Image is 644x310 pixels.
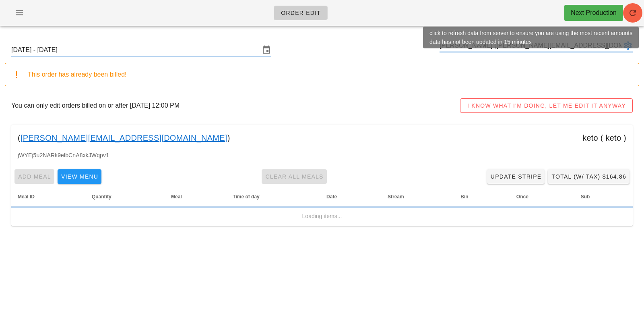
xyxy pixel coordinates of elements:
[582,131,626,144] div: keto ( keto )
[5,93,639,119] div: You can only edit orders billed on or after [DATE] 12:00 PM
[454,187,510,206] th: Bin: Not sorted. Activate to sort ascending.
[233,194,259,200] span: Time of day
[516,194,528,200] span: Once
[548,169,630,184] button: Total (w/ Tax) $164.86
[281,10,321,16] span: Order Edit
[11,151,633,166] div: jWYEj5u2NARk9elbCnA8xkJWqpv1
[388,194,404,200] span: Stream
[487,169,545,184] a: Update Stripe
[326,194,337,200] span: Date
[574,187,633,206] th: Sub: Not sorted. Activate to sort ascending.
[171,194,182,200] span: Meal
[623,41,633,50] button: appended action
[510,187,574,206] th: Once: Not sorted. Activate to sort ascending.
[58,169,101,184] button: View Menu
[381,187,454,206] th: Stream: Not sorted. Activate to sort ascending.
[11,206,633,226] td: Loading items...
[460,194,468,200] span: Bin
[571,8,617,18] div: Next Production
[467,102,626,109] span: I KNOW WHAT I'M DOING, LET ME EDIT IT ANYWAY
[28,71,126,78] span: This order has already been billed!
[581,194,590,200] span: Sub
[320,187,381,206] th: Date: Not sorted. Activate to sort ascending.
[18,194,35,200] span: Meal ID
[460,98,633,113] button: I KNOW WHAT I'M DOING, LET ME EDIT IT ANYWAY
[21,131,227,144] a: [PERSON_NAME][EMAIL_ADDRESS][DOMAIN_NAME]
[11,125,633,151] div: ( )
[92,194,111,200] span: Quantity
[85,187,165,206] th: Quantity: Not sorted. Activate to sort ascending.
[551,173,626,180] span: Total (w/ Tax) $164.86
[440,39,621,52] input: Search by email or name
[165,187,226,206] th: Meal: Not sorted. Activate to sort ascending.
[490,173,542,180] span: Update Stripe
[274,6,328,20] a: Order Edit
[226,187,320,206] th: Time of day: Not sorted. Activate to sort ascending.
[11,187,85,206] th: Meal ID: Not sorted. Activate to sort ascending.
[61,173,98,180] span: View Menu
